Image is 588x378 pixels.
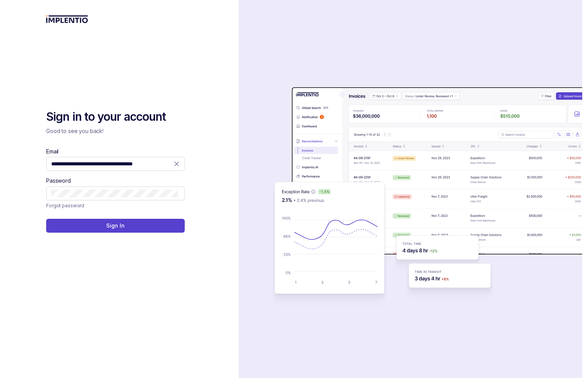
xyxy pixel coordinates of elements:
p: Sign In [106,222,124,230]
button: Sign In [46,219,185,233]
p: Good to see you back! [46,127,185,135]
p: Forgot password [46,202,84,210]
label: Email [46,148,58,155]
img: logo [46,15,88,23]
label: Password [46,177,71,185]
h2: Sign in to your account [46,109,185,125]
a: Link Forgot password [46,202,84,210]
